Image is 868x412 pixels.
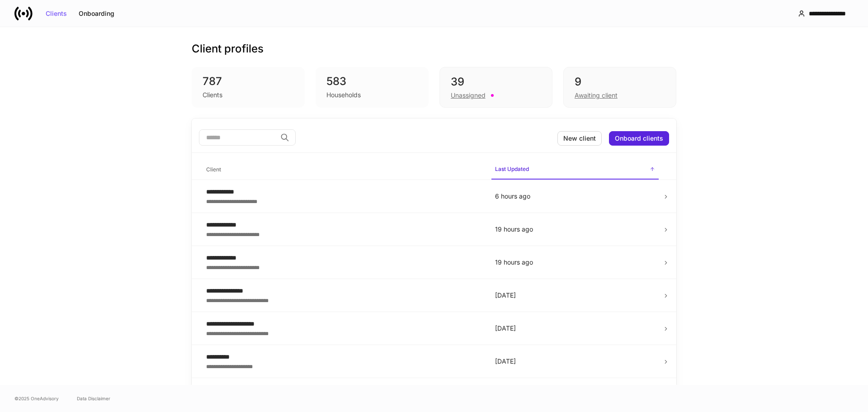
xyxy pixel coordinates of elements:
[40,6,73,21] button: Clients
[206,165,221,174] h6: Client
[326,90,361,99] div: Households
[575,91,618,100] div: Awaiting client
[495,291,655,300] p: [DATE]
[14,395,59,402] span: © 2025 OneAdvisory
[575,75,665,89] div: 9
[77,395,110,402] a: Data Disclaimer
[563,67,676,108] div: 9Awaiting client
[439,67,552,108] div: 39Unassigned
[73,6,120,21] button: Onboarding
[491,160,659,180] span: Last Updated
[203,90,222,99] div: Clients
[563,135,596,142] div: New client
[495,258,655,267] p: 19 hours ago
[557,131,602,146] button: New client
[192,42,264,56] h3: Client profiles
[495,324,655,333] p: [DATE]
[79,10,114,17] div: Onboarding
[326,74,418,89] div: 583
[451,91,486,100] div: Unassigned
[203,161,484,179] span: Client
[495,225,655,234] p: 19 hours ago
[615,135,663,142] div: Onboard clients
[203,74,294,89] div: 787
[495,165,529,173] h6: Last Updated
[46,10,67,17] div: Clients
[609,131,669,146] button: Onboard clients
[495,192,655,201] p: 6 hours ago
[495,357,655,366] p: [DATE]
[451,75,541,89] div: 39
